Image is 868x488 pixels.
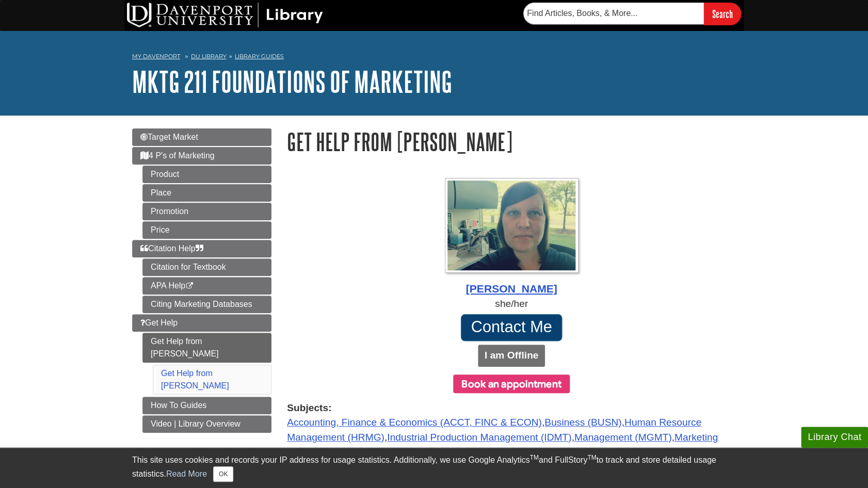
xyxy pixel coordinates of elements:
[132,454,736,482] div: This site uses cookies and records your IP address for usage statistics. Additionally, we use Goo...
[142,258,271,276] a: Citation for Textbook
[142,203,271,220] a: Promotion
[185,283,194,289] i: This link opens in a new window
[287,401,736,416] strong: Subjects:
[161,369,229,390] a: Get Help from [PERSON_NAME]
[478,345,545,367] button: I am Offline
[704,3,741,25] input: Search
[142,277,271,295] a: APA Help
[287,417,542,428] a: Accounting, Finance & Economics (ACCT, FINC & ECON)
[132,66,452,97] a: MKTG 211 Foundations of Marketing
[287,128,736,155] h1: Get Help from [PERSON_NAME]
[140,151,215,160] span: 4 P's of Marketing
[140,244,203,253] span: Citation Help
[387,432,571,443] a: Industrial Production Management (IDMT)
[127,3,323,27] img: DU Library
[523,3,704,24] input: Find Articles, Books, & More...
[132,128,271,433] div: Guide Page Menu
[453,375,570,393] button: Book an appointment
[287,401,736,460] div: , , , , , , ,
[140,318,178,327] span: Get Help
[801,427,868,448] button: Library Chat
[325,447,448,458] a: Sport Management (SPMG)
[132,147,271,165] a: 4 P's of Marketing
[191,53,227,60] a: DU Library
[544,417,621,428] a: Business (BUSN)
[140,133,198,141] span: Target Market
[132,128,271,146] a: Target Market
[213,466,233,482] button: Close
[142,296,271,313] a: Citing Marketing Databases
[132,50,736,66] nav: breadcrumb
[235,53,284,60] a: Library Guides
[574,432,672,443] a: Management (MGMT)
[142,184,271,202] a: Place
[142,397,271,414] a: How To Guides
[587,454,596,461] sup: TM
[142,333,271,363] a: Get Help from [PERSON_NAME]
[142,221,271,239] a: Price
[287,297,736,312] div: she/her
[132,314,271,332] a: Get Help
[287,178,736,297] a: Profile Photo [PERSON_NAME]
[461,314,562,341] a: Contact Me
[132,240,271,257] a: Citation Help
[287,281,736,297] div: [PERSON_NAME]
[132,52,180,61] a: My Davenport
[485,350,538,361] b: I am Offline
[142,166,271,183] a: Product
[166,469,207,478] a: Read More
[142,415,271,433] a: Video | Library Overview
[523,3,741,25] form: Searches DU Library's articles, books, and more
[451,447,658,458] a: Supply Chain & Logistics Management (SCMT)
[529,454,538,461] sup: TM
[445,178,578,273] img: Profile Photo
